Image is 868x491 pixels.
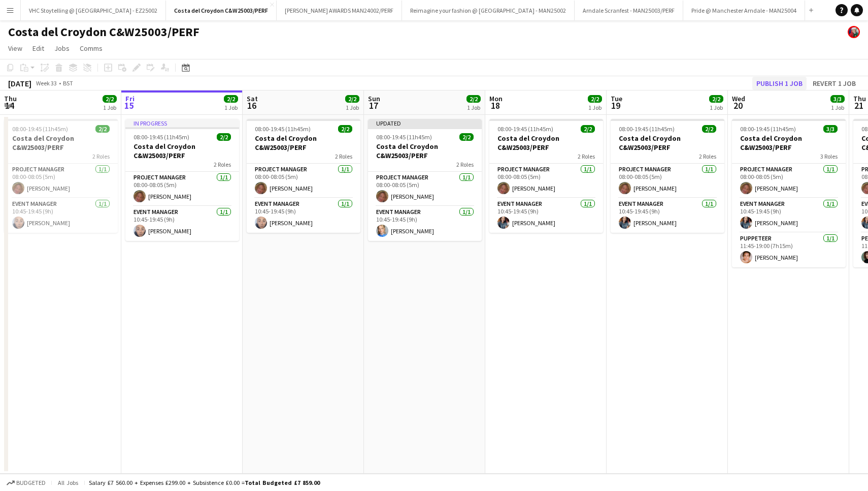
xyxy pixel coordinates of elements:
a: Edit [28,42,48,55]
div: 1 Job [224,104,238,111]
span: 2 Roles [456,161,474,168]
span: 08:00-19:45 (11h45m) [619,125,675,133]
app-card-role: Event Manager1/110:45-19:45 (9h)[PERSON_NAME] [611,198,724,233]
button: [PERSON_NAME] AWARDS MAN24002/PERF [277,1,402,20]
app-job-card: 08:00-19:45 (11h45m)2/2Costa del Croydon C&W25003/PERF2 RolesProject Manager1/108:00-08:05 (5m)[P... [611,119,724,233]
app-card-role: Project Manager1/108:00-08:05 (5m)[PERSON_NAME] [489,164,603,198]
span: Thu [853,94,866,103]
app-job-card: 08:00-19:45 (11h45m)2/2Costa del Croydon C&W25003/PERF2 RolesProject Manager1/108:00-08:05 (5m)[P... [4,119,118,233]
span: 3/3 [830,95,845,103]
div: 1 Job [831,104,844,111]
app-card-role: Project Manager1/108:00-08:05 (5m)[PERSON_NAME] [611,164,724,198]
span: 2/2 [345,95,359,103]
button: Costa del Croydon C&W25003/PERF [166,1,277,20]
span: Total Budgeted £7 859.00 [245,479,320,486]
span: 08:00-19:45 (11h45m) [12,125,68,133]
span: 18 [488,100,503,111]
span: 3 Roles [820,152,838,160]
div: In progress [125,119,239,127]
span: Edit [32,44,44,53]
h3: Costa del Croydon C&W25003/PERF [368,142,482,160]
app-card-role: Project Manager1/108:00-08:05 (5m)[PERSON_NAME] [125,172,239,206]
app-card-role: Event Manager1/110:45-19:45 (9h)[PERSON_NAME] [4,198,118,233]
span: 2 Roles [92,152,110,160]
span: 08:00-19:45 (11h45m) [497,125,553,133]
span: 2 Roles [335,152,352,160]
button: Budgeted [5,477,47,488]
button: Pride @ Manchester Arndale - MAN25004 [683,1,805,20]
app-job-card: 08:00-19:45 (11h45m)3/3Costa del Croydon C&W25003/PERF3 RolesProject Manager1/108:00-08:05 (5m)[P... [732,119,846,267]
span: 21 [852,100,866,111]
span: 2/2 [103,95,117,103]
span: Sat [247,94,258,103]
div: Salary £7 560.00 + Expenses £299.00 + Subsistence £0.00 = [89,479,320,486]
span: 20 [730,100,745,111]
app-card-role: Event Manager1/110:45-19:45 (9h)[PERSON_NAME] [368,206,482,241]
span: 14 [3,100,17,111]
span: 2/2 [702,125,716,133]
button: Publish 1 job [752,77,807,90]
app-user-avatar: Project Manager [848,26,860,38]
span: Week 33 [34,79,59,87]
span: 2/2 [217,133,231,141]
a: Jobs [50,42,74,55]
app-card-role: Event Manager1/110:45-19:45 (9h)[PERSON_NAME] [489,198,603,233]
h3: Costa del Croydon C&W25003/PERF [4,134,118,152]
span: 2/2 [581,125,595,133]
app-job-card: Updated08:00-19:45 (11h45m)2/2Costa del Croydon C&W25003/PERF2 RolesProject Manager1/108:00-08:05... [368,119,482,241]
span: 2 Roles [699,152,716,160]
span: 08:00-19:45 (11h45m) [255,125,311,133]
button: Reimagine your fashion @ [GEOGRAPHIC_DATA] - MAN25002 [402,1,575,20]
app-card-role: Project Manager1/108:00-08:05 (5m)[PERSON_NAME] [368,172,482,206]
span: Comms [80,44,103,53]
span: 2/2 [338,125,352,133]
app-card-role: Project Manager1/108:00-08:05 (5m)[PERSON_NAME] [4,164,118,198]
span: 19 [609,100,622,111]
div: [DATE] [8,78,31,88]
h3: Costa del Croydon C&W25003/PERF [125,142,239,160]
span: 2/2 [224,95,238,103]
span: Mon [489,94,503,103]
app-card-role: Project Manager1/108:00-08:05 (5m)[PERSON_NAME] [247,164,360,198]
span: Tue [611,94,622,103]
app-card-role: Event Manager1/110:45-19:45 (9h)[PERSON_NAME] [125,206,239,241]
span: Fri [125,94,135,103]
app-card-role: Event Manager1/110:45-19:45 (9h)[PERSON_NAME] [247,198,360,233]
button: Arndale Scranfest - MAN25003/PERF [575,1,683,20]
button: Revert 1 job [809,77,860,90]
span: Thu [4,94,17,103]
button: VHC Stoytelling @ [GEOGRAPHIC_DATA] - EZ25002 [21,1,166,20]
span: All jobs [56,479,80,486]
h3: Costa del Croydon C&W25003/PERF [732,134,846,152]
div: 1 Job [346,104,359,111]
app-job-card: 08:00-19:45 (11h45m)2/2Costa del Croydon C&W25003/PERF2 RolesProject Manager1/108:00-08:05 (5m)[P... [247,119,360,233]
app-card-role: Puppeteer1/111:45-19:00 (7h15m)[PERSON_NAME] [732,233,846,267]
a: View [4,42,26,55]
span: 16 [245,100,258,111]
span: 2/2 [466,95,481,103]
a: Comms [76,42,107,55]
div: 1 Job [588,104,602,111]
span: 17 [366,100,380,111]
app-job-card: In progress08:00-19:45 (11h45m)2/2Costa del Croydon C&W25003/PERF2 RolesProject Manager1/108:00-0... [125,119,239,241]
span: Budgeted [16,479,46,486]
span: 08:00-19:45 (11h45m) [133,133,189,141]
h3: Costa del Croydon C&W25003/PERF [611,134,724,152]
span: 2 Roles [214,161,231,168]
span: Jobs [54,44,70,53]
span: 08:00-19:45 (11h45m) [376,133,432,141]
div: Updated [368,119,482,127]
div: 1 Job [710,104,723,111]
span: Sun [368,94,380,103]
div: 1 Job [467,104,480,111]
span: 2/2 [459,133,474,141]
app-job-card: 08:00-19:45 (11h45m)2/2Costa del Croydon C&W25003/PERF2 RolesProject Manager1/108:00-08:05 (5m)[P... [489,119,603,233]
span: 3/3 [823,125,838,133]
div: BST [63,79,73,87]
